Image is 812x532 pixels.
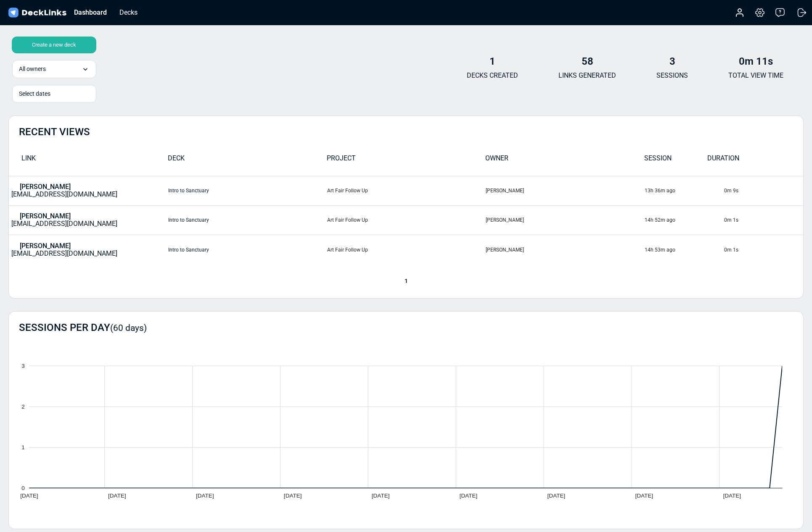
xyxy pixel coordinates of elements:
[20,183,71,191] p: [PERSON_NAME]
[636,493,654,499] tspan: [DATE]
[168,153,327,168] div: DECK
[110,323,147,333] small: (60 days)
[168,217,209,223] a: Intro to Sanctuary
[12,60,96,78] div: All owners
[582,55,593,67] b: 58
[9,153,168,168] div: LINK
[467,71,518,81] p: DECKS CREATED
[108,493,126,499] tspan: [DATE]
[724,216,803,224] div: 0m 1s
[20,212,71,220] p: [PERSON_NAME]
[19,126,90,138] h2: RECENT VIEWS
[21,363,25,369] tspan: 3
[9,212,128,228] a: [PERSON_NAME][EMAIL_ADDRESS][DOMAIN_NAME]
[645,187,723,194] div: 13h 36m ago
[327,205,486,235] td: Art Fair Follow Up
[115,7,142,18] div: Decks
[12,37,96,53] div: Create a new deck
[372,493,390,499] tspan: [DATE]
[724,246,803,254] div: 0m 1s
[11,183,117,198] div: [EMAIL_ADDRESS][DOMAIN_NAME]
[707,153,770,168] div: DURATION
[645,216,723,224] div: 14h 52m ago
[20,242,71,250] p: [PERSON_NAME]
[21,404,25,410] tspan: 2
[168,247,209,253] a: Intro to Sanctuary
[284,493,302,499] tspan: [DATE]
[489,55,495,67] b: 1
[739,55,773,67] b: 0m 11s
[724,493,742,499] tspan: [DATE]
[327,235,486,264] td: Art Fair Follow Up
[21,485,25,492] tspan: 0
[11,212,117,228] div: [EMAIL_ADDRESS][DOMAIN_NAME]
[724,187,803,194] div: 0m 9s
[400,278,412,284] span: 1
[19,89,90,98] div: Select dates
[196,493,214,499] tspan: [DATE]
[728,71,783,81] p: TOTAL VIEW TIME
[485,153,644,168] div: OWNER
[558,71,616,81] p: LINKS GENERATED
[20,493,38,499] tspan: [DATE]
[548,493,566,499] tspan: [DATE]
[460,493,478,499] tspan: [DATE]
[644,153,707,168] div: SESSION
[645,246,723,254] div: 14h 53m ago
[327,153,486,168] div: PROJECT
[19,322,147,334] h2: SESSIONS PER DAY
[327,176,486,205] td: Art Fair Follow Up
[669,55,675,67] b: 3
[485,205,644,235] td: [PERSON_NAME]
[168,188,209,194] a: Intro to Sanctuary
[70,7,111,18] div: Dashboard
[485,235,644,264] td: [PERSON_NAME]
[9,242,128,257] a: [PERSON_NAME][EMAIL_ADDRESS][DOMAIN_NAME]
[656,71,688,81] p: SESSIONS
[7,7,68,19] img: DeckLinks
[11,242,117,257] div: [EMAIL_ADDRESS][DOMAIN_NAME]
[21,445,25,451] tspan: 1
[485,176,644,205] td: [PERSON_NAME]
[9,183,128,198] a: [PERSON_NAME][EMAIL_ADDRESS][DOMAIN_NAME]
